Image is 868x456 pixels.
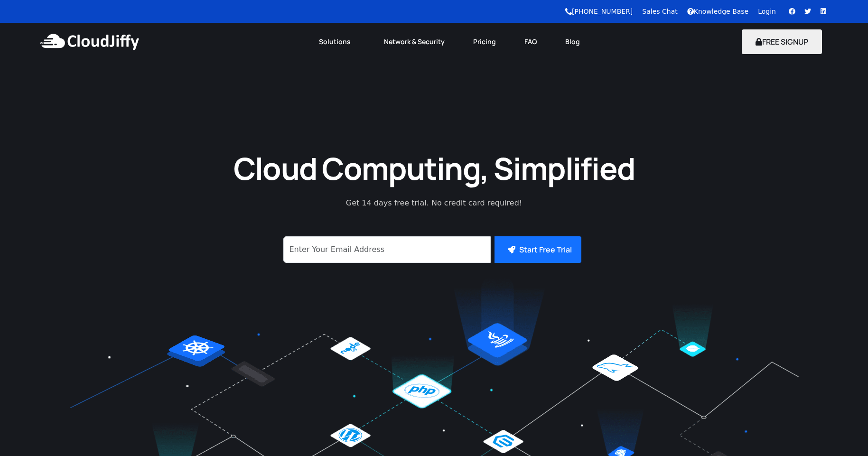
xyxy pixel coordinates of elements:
a: [PHONE_NUMBER] [565,8,633,15]
p: Get 14 days free trial. No credit card required! [304,197,565,209]
a: Network & Security [370,31,459,52]
button: Start Free Trial [495,236,581,263]
a: FAQ [510,31,551,52]
a: Pricing [459,31,510,52]
input: Enter Your Email Address [283,236,491,263]
a: Blog [551,31,594,52]
a: FREE SIGNUP [742,37,822,47]
a: Knowledge Base [687,8,749,15]
a: Login [758,8,776,15]
h1: Cloud Computing, Simplified [221,149,648,188]
button: FREE SIGNUP [742,29,822,54]
a: Solutions [305,31,370,52]
a: Sales Chat [642,8,677,15]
